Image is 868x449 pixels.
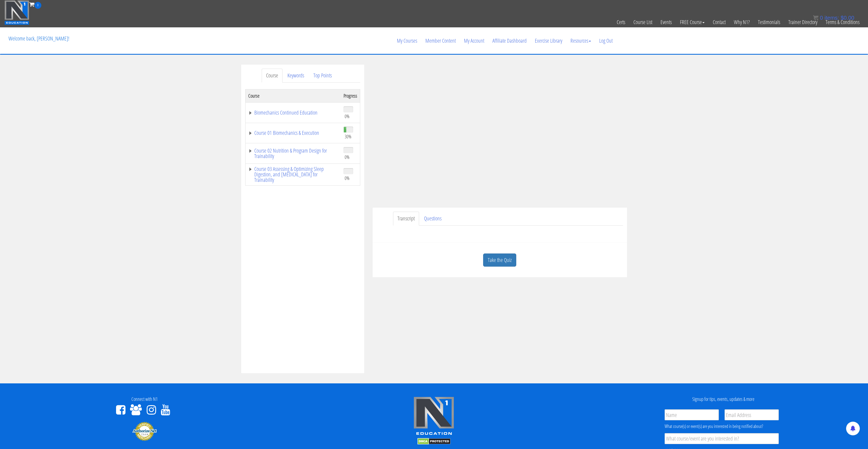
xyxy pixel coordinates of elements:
a: Member Content [421,28,460,54]
a: Events [656,9,676,36]
a: 0 items: $0.00 [813,15,854,21]
bdi: 0.00 [841,15,854,21]
span: items: [824,15,839,21]
h4: Connect with N1 [4,396,285,402]
a: Resources [566,28,595,54]
a: Contact [709,9,730,36]
span: $ [841,15,844,21]
a: Log Out [595,28,617,54]
div: What course(s) or event(s) are you interested in being notified about? [665,423,779,430]
a: Course List [629,9,656,36]
a: Take the Quiz [483,253,516,267]
a: My Account [460,28,488,54]
a: Top Points [309,69,336,83]
th: Progress [341,89,360,102]
input: Name [665,409,719,420]
a: FREE Course [676,9,709,36]
img: DMCA.com Protection Status [417,438,451,445]
span: 30% [345,133,351,139]
a: Course [262,69,282,83]
span: 0 [820,15,823,21]
a: Certs [613,9,629,36]
span: 0% [345,113,350,119]
a: Affiliate Dashboard [488,28,531,54]
a: Course 03 Assessing & Optimizing Sleep Digestion, and [MEDICAL_DATA] for Trainability [248,166,338,183]
a: Testimonials [754,9,784,36]
a: Keywords [283,69,308,83]
p: Welcome back, [PERSON_NAME]! [4,28,73,49]
a: Course 01 Biomechanics & Execution [248,130,338,136]
span: 0% [345,175,350,181]
span: 0 [34,2,41,9]
img: n1-edu-logo [413,396,454,437]
a: Trainer Directory [784,9,821,36]
img: Authorize.Net Merchant - Click to Verify [132,421,157,441]
input: Email Address [725,409,779,420]
th: Course [245,89,341,102]
h4: Signup for tips, events, updates & more [583,396,864,402]
span: 0% [345,154,350,160]
a: 0 [29,1,41,8]
img: icon11.png [813,15,818,21]
a: Biomechanics Continued Education [248,110,338,115]
a: Why N1? [730,9,754,36]
img: n1-education [4,0,29,25]
a: My Courses [393,28,421,54]
a: Terms & Conditions [821,9,864,36]
a: Questions [420,212,446,226]
a: Course 02 Nutrition & Program Design for Trainability [248,148,338,159]
a: Transcript [393,212,419,226]
a: Exercise Library [531,28,566,54]
input: What course/event are you interested in? [665,433,779,444]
